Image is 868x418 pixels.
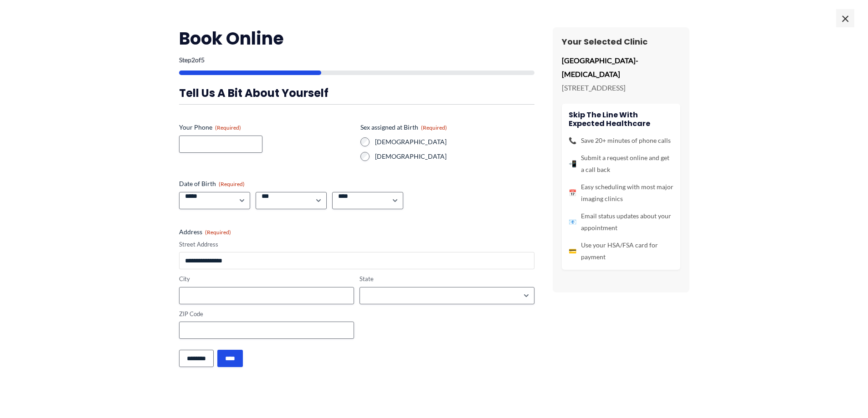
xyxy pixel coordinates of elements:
[562,54,680,81] p: [GEOGRAPHIC_DATA]-[MEDICAL_DATA]
[179,86,534,100] h3: Tell us a bit about yourself
[360,123,447,132] legend: Sex assigned at Birth
[569,111,673,128] h4: Skip the line with Expected Healthcare
[179,275,354,283] label: City
[219,181,245,187] span: (Required)
[205,229,231,236] span: (Required)
[360,275,534,283] label: State
[191,56,195,64] span: 2
[569,152,673,176] li: Submit a request online and get a call back
[569,216,576,228] span: 📧
[569,135,576,146] span: 📞
[562,36,680,47] h3: Your Selected Clinic
[215,124,241,131] span: (Required)
[562,81,680,95] p: [STREET_ADDRESS]
[421,124,447,131] span: (Required)
[569,135,673,146] li: Save 20+ minutes of phone calls
[569,210,673,234] li: Email status updates about your appointment
[179,310,354,318] label: ZIP Code
[569,158,576,170] span: 📲
[179,179,245,188] legend: Date of Birth
[375,137,534,146] label: [DEMOGRAPHIC_DATA]
[375,152,534,161] label: [DEMOGRAPHIC_DATA]
[179,27,534,50] h2: Book Online
[179,123,353,132] label: Your Phone
[569,239,673,263] li: Use your HSA/FSA card for payment
[179,227,231,237] legend: Address
[569,187,576,199] span: 📅
[179,57,534,63] p: Step of
[201,56,205,64] span: 5
[836,9,854,27] span: ×
[569,181,673,205] li: Easy scheduling with most major imaging clinics
[569,245,576,257] span: 💳
[179,240,534,249] label: Street Address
